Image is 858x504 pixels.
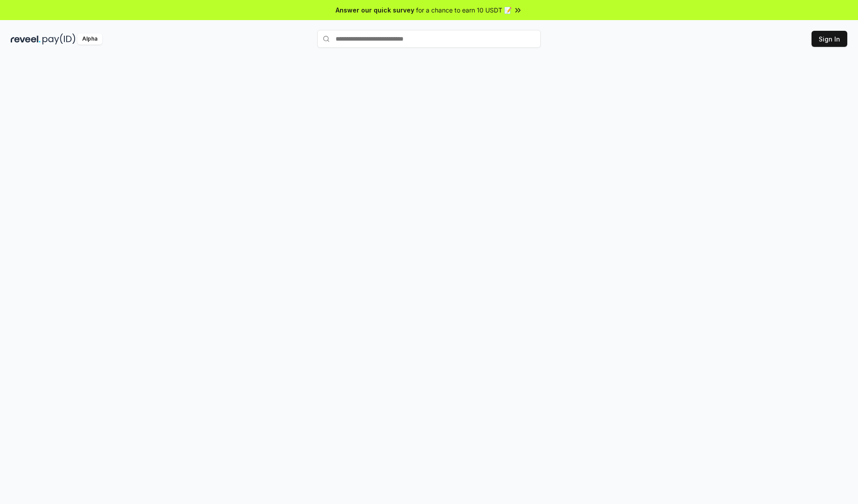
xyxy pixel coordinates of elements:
img: pay_id [42,33,76,45]
button: Sign In [812,31,847,47]
div: Alpha [77,33,102,45]
span: for a chance to earn 10 USDT 📝 [416,5,512,15]
span: Answer our quick survey [336,5,414,15]
img: reveel_dark [11,33,41,45]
